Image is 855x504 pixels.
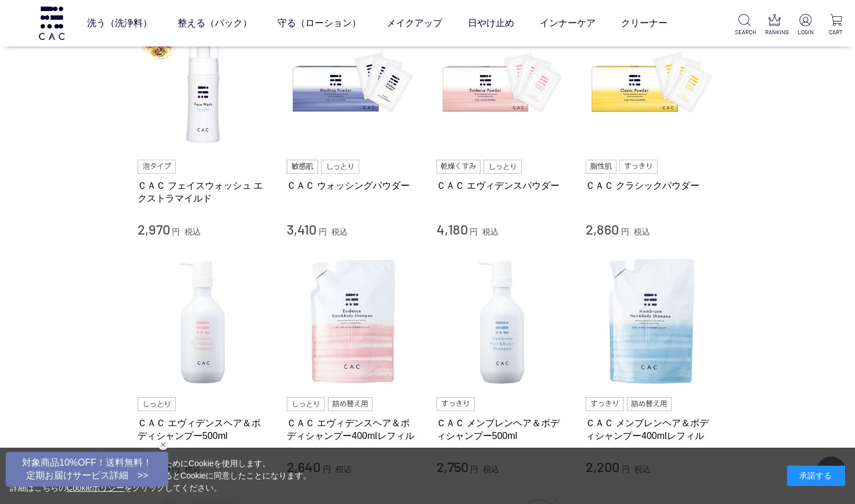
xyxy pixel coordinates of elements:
a: ＣＡＣ ウォッシングパウダー [287,179,419,192]
a: CART [826,14,846,37]
p: LOGIN [796,28,816,37]
a: 日やけ止め [468,7,514,39]
a: ＣＡＣ エヴィデンスヘア＆ボディシャンプー500ml [138,417,270,442]
a: LOGIN [796,14,816,37]
a: SEARCH [735,14,755,37]
img: すっきり [586,397,624,411]
div: 承諾する [787,466,845,486]
a: ＣＡＣ メンブレンヘア＆ボディシャンプー400mlレフィル [586,417,718,442]
span: 税込 [634,227,650,236]
a: ＣＡＣ メンブレンヘア＆ボディシャンプー500ml [436,417,569,442]
span: 2,860 [586,221,619,237]
span: 円 [319,227,327,236]
span: 税込 [482,227,499,236]
span: 円 [621,227,629,236]
img: しっとり [138,397,176,411]
span: 円 [470,227,478,236]
img: logo [37,6,66,39]
a: 整える（パック） [178,7,252,39]
p: CART [826,28,846,37]
p: SEARCH [735,28,755,37]
img: 乾燥くすみ [436,160,481,174]
span: 2,970 [138,221,170,237]
img: ＣＡＣ エヴィデンスパウダー [436,19,569,151]
img: しっとり [321,160,359,174]
img: しっとり [484,160,522,174]
a: ＣＡＣ エヴィデンスヘア＆ボディシャンプー400mlレフィル [287,417,419,442]
span: 税込 [185,227,201,236]
img: ＣＡＣ メンブレンヘア＆ボディシャンプー500ml [436,256,569,388]
img: ＣＡＣ エヴィデンスヘア＆ボディシャンプー500ml [138,256,270,388]
p: RANKING [765,28,785,37]
span: 税込 [331,227,348,236]
a: クリーナー [621,7,668,39]
img: 脂性肌 [586,160,616,174]
a: メイクアップ [387,7,442,39]
img: すっきり [619,160,658,174]
a: ＣＡＣ フェイスウォッシュ エクストラマイルド [138,179,270,204]
img: ＣＡＣ クラシックパウダー [586,19,718,151]
span: 3,410 [287,221,316,237]
img: ＣＡＣ ウォッシングパウダー [287,19,419,151]
a: 守る（ローション） [277,7,361,39]
img: ＣＡＣ エヴィデンスヘア＆ボディシャンプー400mlレフィル [287,256,419,388]
img: 詰め替え用 [627,397,672,411]
img: 泡タイプ [138,160,176,174]
a: ＣＡＣ クラシックパウダー [586,179,718,192]
span: 4,180 [436,221,468,237]
img: すっきり [436,397,475,411]
a: 洗う（洗浄料） [87,7,152,39]
a: インナーケア [540,7,596,39]
img: 詰め替え用 [328,397,373,411]
a: ＣＡＣ エヴィデンスパウダー [436,179,569,192]
span: 円 [172,227,180,236]
img: ＣＡＣ メンブレンヘア＆ボディシャンプー400mlレフィル [586,256,718,388]
img: ＣＡＣ フェイスウォッシュ エクストラマイルド [138,19,270,151]
img: 敏感肌 [287,160,318,174]
a: RANKING [765,14,785,37]
img: しっとり [287,397,325,411]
